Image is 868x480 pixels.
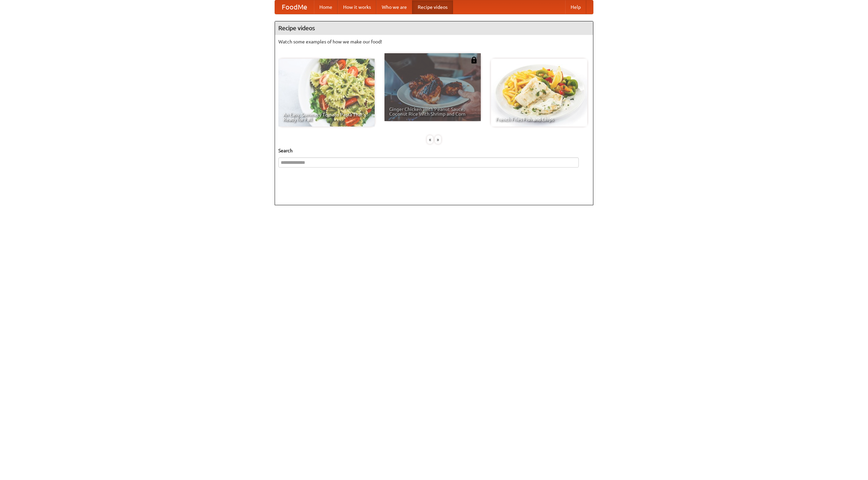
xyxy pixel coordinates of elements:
[471,57,477,63] img: 483408.png
[275,21,593,35] h4: Recipe videos
[283,112,370,122] span: An Easy, Summery Tomato Pasta That's Ready for Fall
[275,0,314,14] a: FoodMe
[435,135,441,144] div: »
[314,0,338,14] a: Home
[278,38,590,45] p: Watch some examples of how we make our food!
[412,0,453,14] a: Recipe videos
[376,0,412,14] a: Who we are
[491,59,587,127] a: French Fries Fish and Chips
[278,147,590,154] h5: Search
[565,0,586,14] a: Help
[427,135,433,144] div: «
[338,0,376,14] a: How it works
[278,59,375,127] a: An Easy, Summery Tomato Pasta That's Ready for Fall
[496,117,583,122] span: French Fries Fish and Chips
